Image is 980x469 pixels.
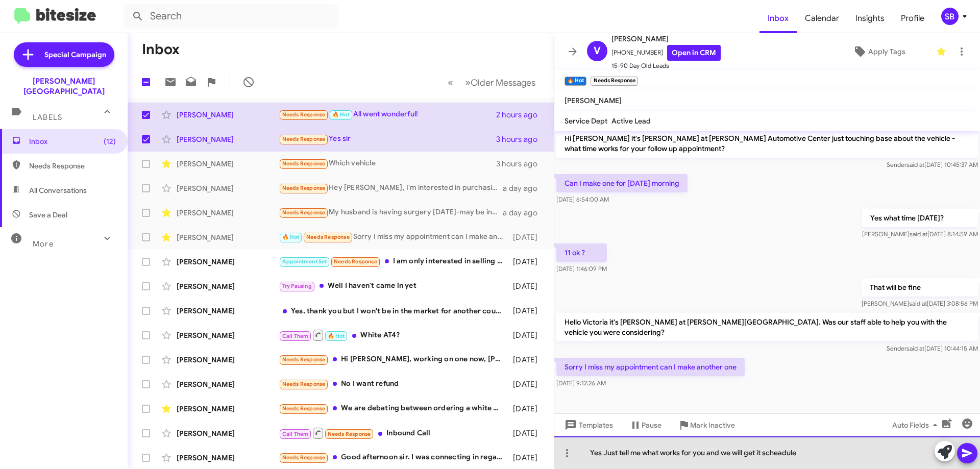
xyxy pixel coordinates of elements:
[906,344,924,352] span: said at
[124,4,338,29] input: Search
[797,4,847,33] a: Calendar
[279,109,496,120] div: All went wonderful!
[621,416,670,434] button: Pause
[177,208,279,218] div: [PERSON_NAME]
[508,379,546,389] div: [DATE]
[177,110,279,120] div: [PERSON_NAME]
[503,183,546,193] div: a day ago
[279,427,508,439] div: Inbound Call
[282,381,326,387] span: Needs Response
[279,452,508,463] div: Good afternoon sir. I was connecting in regards to a vehicle, I was connecting in regards to a sa...
[508,355,546,365] div: [DATE]
[282,454,326,461] span: Needs Response
[556,243,607,262] p: 11 ok ?
[279,403,508,414] div: We are debating between ordering a white canyon denali 2026 or just getting a 2025 white canyon d...
[459,72,542,93] button: Next
[442,72,459,93] button: Previous
[442,72,542,93] nav: Page navigation example
[282,209,326,216] span: Needs Response
[279,133,496,145] div: Yes sir
[279,329,508,341] div: White AT4?
[177,330,279,340] div: [PERSON_NAME]
[177,355,279,365] div: [PERSON_NAME]
[33,239,54,249] span: More
[591,77,638,86] small: Needs Response
[279,256,508,267] div: I am only interested in selling cannot drive so I only have the one car to sell
[177,306,279,316] div: [PERSON_NAME]
[177,379,279,389] div: [PERSON_NAME]
[887,161,978,168] span: Sender [DATE] 10:45:37 AM
[29,185,87,195] span: All Conversations
[177,159,279,169] div: [PERSON_NAME]
[887,344,978,352] span: Sender [DATE] 10:44:15 AM
[565,96,622,105] span: [PERSON_NAME]
[104,136,116,146] span: (12)
[556,195,609,203] span: [DATE] 6:54:00 AM
[556,358,745,376] p: Sorry I miss my appointment can I make another one
[328,431,371,437] span: Needs Response
[508,404,546,414] div: [DATE]
[14,42,114,67] a: Special Campaign
[893,4,933,33] a: Profile
[282,258,327,265] span: Appointment Set
[909,300,927,307] span: said at
[556,129,978,158] p: Hi [PERSON_NAME] it's [PERSON_NAME] at [PERSON_NAME] Automotive Center just touching base about t...
[554,416,621,434] button: Templates
[862,230,978,238] span: [PERSON_NAME] [DATE] 8:14:59 AM
[177,281,279,291] div: [PERSON_NAME]
[562,416,613,434] span: Templates
[279,280,508,292] div: Well I haven't came in yet
[279,378,508,390] div: No I want refund
[282,136,326,142] span: Needs Response
[282,185,326,191] span: Needs Response
[556,174,688,192] p: Can I make one for [DATE] morning
[826,42,931,61] button: Apply Tags
[33,113,62,122] span: Labels
[847,4,893,33] a: Insights
[862,278,978,297] p: That will be fine
[508,232,546,242] div: [DATE]
[759,4,797,33] a: Inbox
[508,428,546,438] div: [DATE]
[690,416,735,434] span: Mark Inactive
[177,453,279,463] div: [PERSON_NAME]
[471,77,535,88] span: Older Messages
[862,209,978,227] p: Yes what time [DATE]?
[279,182,503,194] div: Hey [PERSON_NAME], I'm interested in purchasing one of your sierra 1500 AT4s Stock# 260020 and wo...
[933,8,969,25] button: SB
[496,159,546,169] div: 3 hours ago
[306,234,350,240] span: Needs Response
[594,43,601,59] span: V
[554,436,980,469] div: Yes Just tell me what works for you and we will get it scheadule
[642,416,661,434] span: Pause
[282,333,309,339] span: Call Them
[279,158,496,169] div: Which vehicle
[44,50,106,60] span: Special Campaign
[282,234,300,240] span: 🔥 Hot
[667,45,721,61] a: Open in CRM
[279,231,508,243] div: Sorry I miss my appointment can I make another one
[279,354,508,365] div: Hi [PERSON_NAME], working on one now, [PERSON_NAME]
[611,33,721,45] span: [PERSON_NAME]
[334,258,377,265] span: Needs Response
[282,160,326,167] span: Needs Response
[282,356,326,363] span: Needs Response
[142,41,180,58] h1: Inbox
[282,283,312,289] span: Try Pausing
[328,333,345,339] span: 🔥 Hot
[29,210,67,220] span: Save a Deal
[868,42,905,61] span: Apply Tags
[503,208,546,218] div: a day ago
[29,161,116,171] span: Needs Response
[29,136,116,146] span: Inbox
[496,134,546,144] div: 3 hours ago
[556,265,607,273] span: [DATE] 1:46:09 PM
[565,77,586,86] small: 🔥 Hot
[556,379,606,387] span: [DATE] 9:12:26 AM
[279,306,508,316] div: Yes, thank you but I won't be in the market for another couple years
[862,300,978,307] span: [PERSON_NAME] [DATE] 3:08:56 PM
